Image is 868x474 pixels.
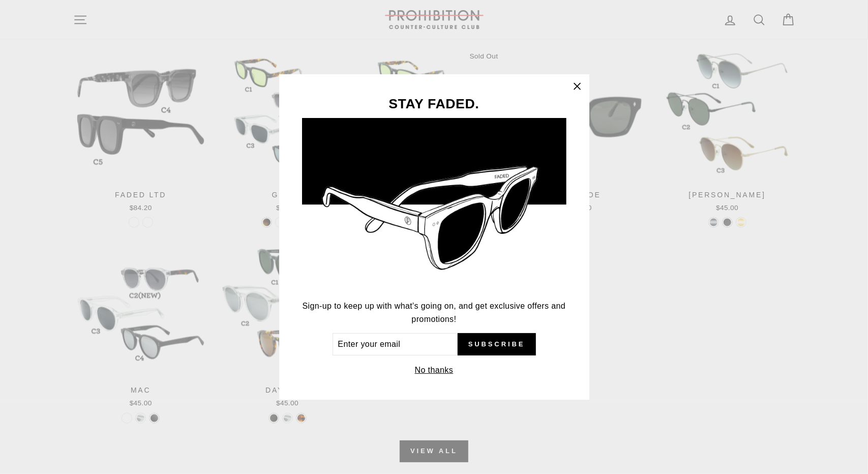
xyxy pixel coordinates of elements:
[302,97,566,111] h3: STAY FADED.
[333,333,458,355] input: Enter your email
[458,333,536,355] button: Subscribe
[468,340,525,349] span: Subscribe
[412,363,457,377] button: No thanks
[302,300,566,325] p: Sign-up to keep up with what's going on, and get exclusive offers and promotions!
